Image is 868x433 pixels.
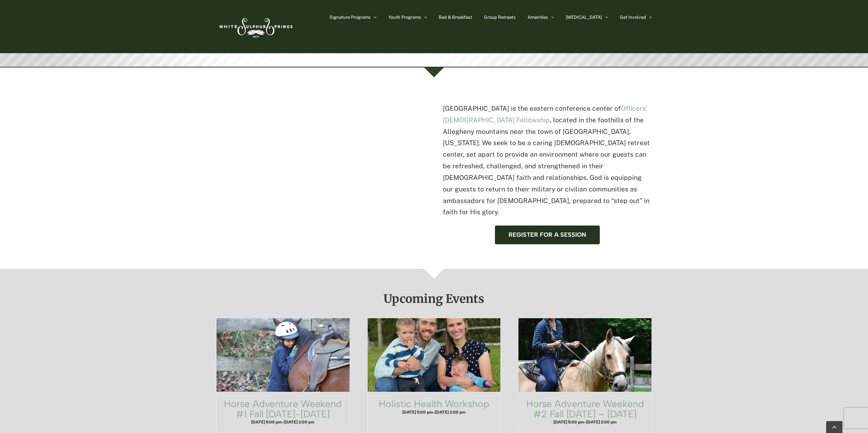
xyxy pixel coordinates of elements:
h4: - [374,409,494,415]
a: Register [495,226,600,244]
a: Holistic Health Workshop [379,398,489,409]
span: [DATE] 5:00 pm [251,420,282,424]
span: Group Retreats [484,15,516,19]
h2: Upcoming Events [216,293,652,305]
a: Horse Adventure Weekend #1 Fall Wednesday-Friday [216,318,350,392]
a: Officers’ [DEMOGRAPHIC_DATA] Fellowship [443,105,647,124]
span: Bed & Breakfast [439,15,472,19]
p: [GEOGRAPHIC_DATA] is the eastern conference center of , located in the foothills of the Allegheny... [443,103,652,218]
a: Horse Adventure Weekend #2 Fall [DATE] – [DATE] [526,398,644,420]
h4: - [223,419,343,425]
h4: - [525,419,645,425]
a: Horse Adventure Weekend #2 Fall Friday – Sunday [518,318,652,392]
span: Amenities [528,15,548,19]
img: White Sulphur Springs Logo [216,11,294,43]
span: [DATE] 2:00 pm [435,410,466,415]
span: Youth Programs [388,15,421,19]
span: [DATE] 2:00 pm [284,420,315,424]
span: Signature Programs [329,15,371,19]
a: Holistic Health Workshop [368,318,501,392]
a: Horse Adventure Weekend #1 Fall [DATE]-[DATE] [224,398,342,420]
span: Get Involved [620,15,646,19]
span: Register for a session [509,231,586,238]
span: [DATE] 5:00 pm [402,410,433,415]
span: [MEDICAL_DATA] [566,15,602,19]
iframe: Summer Programs at White Sulphur Springs [216,94,420,217]
span: [DATE] 5:00 pm [553,420,584,424]
span: [DATE] 2:00 pm [586,420,617,424]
